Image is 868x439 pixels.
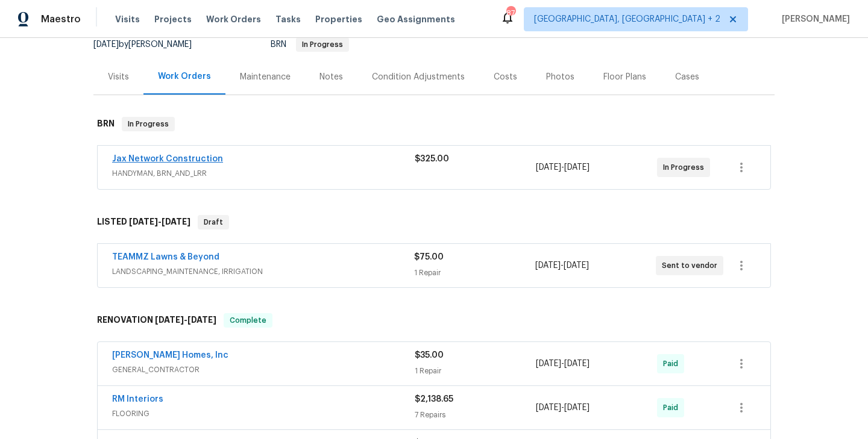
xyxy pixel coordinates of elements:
[112,253,219,261] a: TEAMMZ Lawns & Beyond
[112,408,415,420] span: FLOORING
[534,13,720,25] span: [GEOGRAPHIC_DATA], [GEOGRAPHIC_DATA] + 2
[154,13,192,25] span: Projects
[536,161,590,173] span: -
[535,260,589,272] span: -
[506,7,515,19] div: 87
[112,364,415,376] span: GENERAL_CONTRACTOR
[108,71,129,83] div: Visits
[93,37,206,52] div: by [PERSON_NAME]
[93,40,119,49] span: [DATE]
[297,41,348,48] span: In Progress
[415,409,536,421] div: 7 Repairs
[112,266,414,278] span: LANDSCAPING_MAINTENANCE, IRRIGATION
[187,316,216,324] span: [DATE]
[93,105,775,143] div: BRN In Progress
[415,155,449,163] span: $325.00
[662,260,722,272] span: Sent to vendor
[162,217,190,226] span: [DATE]
[271,40,349,49] span: BRN
[240,71,291,83] div: Maintenance
[663,358,683,370] span: Paid
[564,163,590,172] span: [DATE]
[129,217,190,226] span: -
[319,71,343,83] div: Notes
[777,13,850,25] span: [PERSON_NAME]
[564,360,590,368] span: [DATE]
[112,167,415,179] span: HANDYMAN, BRN_AND_LRR
[115,13,140,25] span: Visits
[275,15,301,23] span: Tasks
[536,402,590,414] span: -
[494,71,517,83] div: Costs
[536,403,561,412] span: [DATE]
[225,314,271,326] span: Complete
[415,365,536,377] div: 1 Repair
[564,403,590,412] span: [DATE]
[41,13,81,25] span: Maestro
[129,217,158,226] span: [DATE]
[372,71,465,83] div: Condition Adjustments
[564,261,589,270] span: [DATE]
[112,395,163,403] a: RM Interiors
[155,316,216,324] span: -
[158,70,211,83] div: Work Orders
[536,360,561,368] span: [DATE]
[415,395,453,403] span: $2,138.65
[663,402,683,414] span: Paid
[536,358,590,370] span: -
[414,267,535,279] div: 1 Repair
[112,351,228,360] a: [PERSON_NAME] Homes, Inc
[97,117,115,131] h6: BRN
[93,301,775,340] div: RENOVATION [DATE]-[DATE]Complete
[415,351,444,360] span: $35.00
[97,313,216,328] h6: RENOVATION
[675,71,699,83] div: Cases
[315,13,362,25] span: Properties
[93,203,775,241] div: LISTED [DATE]-[DATE]Draft
[112,155,223,163] a: Jax Network Construction
[546,71,574,83] div: Photos
[603,71,646,83] div: Floor Plans
[536,163,561,172] span: [DATE]
[377,13,455,25] span: Geo Assignments
[155,316,184,324] span: [DATE]
[535,261,561,270] span: [DATE]
[414,253,444,261] span: $75.00
[206,13,261,25] span: Work Orders
[663,161,709,173] span: In Progress
[97,215,190,229] h6: LISTED
[123,118,174,130] span: In Progress
[199,216,228,228] span: Draft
